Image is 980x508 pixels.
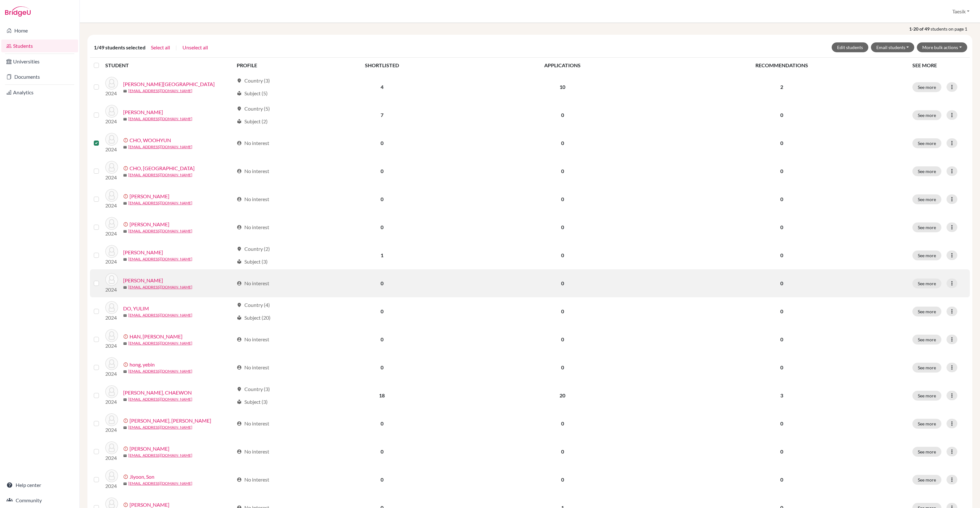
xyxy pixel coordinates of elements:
p: 0 [659,139,905,147]
td: 1 [294,241,470,269]
div: No interest [237,167,269,175]
div: Country (3) [237,77,270,84]
span: error_outline [123,362,130,367]
span: error_outline [123,138,130,143]
td: 0 [470,213,655,241]
span: account_circle [237,449,242,454]
td: 0 [294,269,470,297]
p: 2024 [105,342,118,350]
img: HONG, CHAEWON [105,385,118,398]
button: See more [912,447,941,457]
p: 0 [659,364,905,371]
button: See more [912,391,941,401]
span: local_library [237,119,242,124]
td: 20 [470,381,655,410]
td: 0 [470,466,655,494]
td: 0 [294,466,470,494]
p: 0 [659,308,905,315]
span: mail [123,117,127,121]
td: 0 [470,269,655,297]
div: No interest [237,364,269,371]
p: 2024 [105,398,118,406]
a: Universities [1,55,78,68]
span: location_on [237,302,242,308]
span: account_circle [237,225,242,230]
a: [EMAIL_ADDRESS][DOMAIN_NAME] [128,312,192,318]
a: [EMAIL_ADDRESS][DOMAIN_NAME] [128,425,192,430]
a: [PERSON_NAME] [130,221,169,228]
p: 2024 [105,370,118,378]
td: 0 [294,213,470,241]
th: SHORTLISTED [294,58,470,73]
span: mail [123,342,127,345]
a: CHO, [GEOGRAPHIC_DATA] [130,164,195,172]
img: Jeong, Seong Ju [105,441,118,454]
span: mail [123,145,127,149]
a: [EMAIL_ADDRESS][DOMAIN_NAME] [128,368,192,374]
span: location_on [237,387,242,392]
button: See more [912,166,941,176]
td: 0 [470,438,655,466]
a: [PERSON_NAME] [130,445,169,453]
a: [EMAIL_ADDRESS][DOMAIN_NAME] [128,340,192,346]
img: CHO, HANJUN [105,105,118,118]
div: No interest [237,279,269,287]
img: Choi, Yuchan [105,245,118,258]
p: 0 [659,167,905,175]
span: location_on [237,78,242,83]
p: 0 [659,223,905,231]
a: Students [1,40,78,52]
p: 0 [659,448,905,455]
p: 2024 [105,426,118,434]
span: 1/49 students selected [94,44,145,51]
p: 2 [659,83,905,91]
img: HONG, SEO EUN [105,413,118,426]
a: [EMAIL_ADDRESS][DOMAIN_NAME] [128,284,192,290]
span: mail [123,89,127,93]
th: PROFILE [233,58,294,73]
span: mail [123,229,127,233]
span: mail [123,370,127,374]
button: See more [912,419,941,429]
span: local_library [237,259,242,264]
td: 4 [294,73,470,101]
a: [EMAIL_ADDRESS][DOMAIN_NAME] [128,144,192,150]
p: 3 [659,392,905,399]
a: Community [1,494,78,507]
img: CHOI, JAEWON [105,273,118,286]
span: mail [123,201,127,205]
button: See more [912,138,941,148]
a: [EMAIL_ADDRESS][DOMAIN_NAME] [128,200,192,206]
a: hong, yebin [130,361,155,368]
p: 0 [659,111,905,119]
button: More bulk actions [917,42,967,52]
a: [EMAIL_ADDRESS][DOMAIN_NAME] [128,481,192,486]
a: CHO, WOOHYUN [130,136,171,144]
td: 0 [470,325,655,353]
span: account_circle [237,365,242,370]
img: Bridge-U [5,6,31,17]
td: 0 [470,157,655,185]
a: [EMAIL_ADDRESS][DOMAIN_NAME] [128,116,192,122]
p: 2024 [105,230,118,237]
span: error_outline [123,474,130,479]
a: [EMAIL_ADDRESS][DOMAIN_NAME] [128,228,192,234]
td: 0 [294,410,470,438]
a: Help center [1,479,78,491]
a: [PERSON_NAME] [123,249,163,256]
p: 2024 [105,174,118,181]
td: 0 [294,325,470,353]
button: See more [912,82,941,92]
p: 2024 [105,90,118,97]
img: CHO, YUNSEO [105,161,118,174]
span: error_outline [123,194,130,199]
div: Country (5) [237,105,270,112]
span: error_outline [123,418,130,423]
span: mail [123,258,127,261]
img: hong, yebin [105,357,118,370]
button: See more [912,194,941,204]
td: 18 [294,381,470,410]
span: local_library [237,91,242,96]
a: [EMAIL_ADDRESS][DOMAIN_NAME] [128,256,192,262]
td: 0 [470,129,655,157]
